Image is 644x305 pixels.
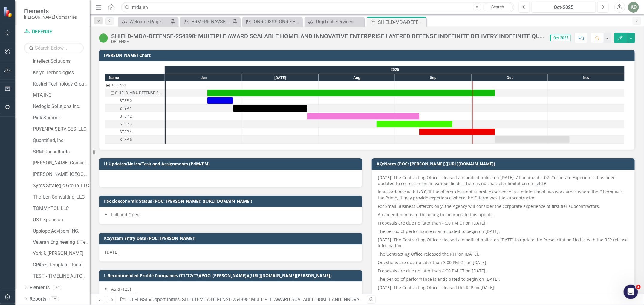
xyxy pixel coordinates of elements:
[105,97,165,105] div: Task: Start date: 2025-06-17 End date: 2025-06-27
[30,296,46,303] a: Reports
[378,283,629,292] p: The Contracting Office released the RFP on [DATE].
[24,7,77,15] span: Elements
[306,18,363,25] a: DigiTech Services
[33,239,90,246] a: Veteran Engineering & Technology LLC
[378,219,629,227] p: Proposals are due no later than 4:00 PM CT on [DATE].
[104,161,359,166] h3: H:Updates/Notes/Task and Assignments (PdM/PM)
[378,250,629,258] p: The Contracting Office released the RFP on [DATE].
[33,160,90,167] a: [PERSON_NAME] Consulting
[120,18,169,25] a: Welcome Page
[115,89,163,97] div: SHIELD-MDA-DEFENSE-254898: MULTIPLE AWARD SCALABLE HOMELAND INNOVATIVE ENTERPRISE LAYERED DEFENSE...
[166,74,242,82] div: Jun
[33,171,90,178] a: [PERSON_NAME] [GEOGRAPHIC_DATA]
[105,105,165,112] div: STEP 1
[378,285,394,290] strong: [DATE] :
[33,69,90,76] a: Kelyn Technologies
[105,81,165,89] div: DEFENSE
[378,237,394,243] strong: [DATE] :
[207,90,495,96] div: Task: Start date: 2025-06-17 End date: 2025-10-10
[10,16,14,20] img: website_grey.svg
[120,105,132,112] div: STEP 1
[33,149,90,155] a: SRM Consultants
[16,16,66,20] div: Domain: [DOMAIN_NAME]
[166,66,625,74] div: 2025
[120,128,132,136] div: STEP 4
[53,285,62,290] div: 76
[378,175,391,180] strong: [DATE]
[307,113,419,119] div: Task: Start date: 2025-07-27 End date: 2025-09-10
[548,74,625,82] div: Nov
[33,115,90,121] a: Pink Summit
[24,15,77,19] small: [PERSON_NAME] Companies
[105,128,165,136] div: Task: Start date: 2025-09-10 End date: 2025-10-10
[378,19,425,26] div: SHIELD-MDA-DEFENSE-254898: MULTIPLE AWARD SCALABLE HOMELAND INNOVATIVE ENTERPRISE LAYERED DEFENSE...
[378,227,629,236] p: The period of performance is anticipated to begin on [DATE].
[33,182,90,189] a: Syms Strategic Group, LLC
[33,216,90,223] a: UST Xpansion
[120,296,362,303] div: » »
[182,18,231,25] a: ERMFRF-NAVSEA-GSAMAS-249488: ENTERPRISE RISK MANAGEMENT FRAMEWORK REVIEW FACTORY (RMF)
[121,2,514,13] input: Search ClearPoint...
[111,39,544,44] div: DEFENSE
[23,35,53,39] div: Domain Overview
[319,74,395,82] div: Aug
[129,18,169,25] div: Welcome Page
[104,199,359,203] h3: I:Socioeconomic Status (POC: [PERSON_NAME]) ([URL][DOMAIN_NAME])
[33,81,90,88] a: Kestrel Technology Group, LLC
[104,236,359,240] h3: K:System Entry Date (POC: [PERSON_NAME])
[105,112,165,120] div: Task: Start date: 2025-07-27 End date: 2025-09-10
[111,33,544,39] div: SHIELD-MDA-DEFENSE-254898: MULTIPLE AWARD SCALABLE HOMELAND INNOVATIVE ENTERPRISE LAYERED DEFENSE...
[105,81,165,89] div: Task: DEFENSE Start date: 2025-06-17 End date: 2025-06-18
[242,74,319,82] div: Jul
[207,97,233,104] div: Task: Start date: 2025-06-17 End date: 2025-06-27
[105,97,165,105] div: STEP 0
[33,92,90,99] a: MTA INC
[395,74,472,82] div: Sep
[24,43,84,53] input: Search Below...
[30,284,50,291] a: Elements
[192,18,231,25] div: ERMFRF-NAVSEA-GSAMAS-249488: ENTERPRISE RISK MANAGEMENT FRAMEWORK REVIEW FACTORY (RMF)
[105,89,165,97] div: Task: Start date: 2025-06-17 End date: 2025-10-10
[33,137,90,144] a: Quantifind, Inc.
[378,267,629,275] p: Proposals are due no later than 4:00 PM CT on [DATE].
[104,273,359,278] h3: L:Recommended Profile Companies (T1/T2/T3)(POC: [PERSON_NAME])([URL][DOMAIN_NAME][PERSON_NAME])
[378,292,629,300] p: Questions are due no later than 3:00 PM CT on [DATE].
[254,18,301,25] div: ONRC03SS-ONR-SEAPORT-228457: (ONR CODE 03 SUPPORT SERVICES (SEAPORT NXG)) - January
[483,3,513,11] a: Search
[105,128,165,136] div: STEP 4
[16,35,21,39] img: tab_domain_overview_orange.svg
[33,103,90,110] a: Netlogic Solutions Inc.
[151,297,180,302] a: Opportunities
[419,129,495,135] div: Task: Start date: 2025-09-10 End date: 2025-10-10
[99,33,108,43] img: Active
[66,35,101,39] div: Keywords by Traffic
[624,285,638,299] iframe: Intercom live chat
[17,10,29,14] div: v 4.0.25
[378,236,629,250] p: The Contracting Office released a modified notice on [DATE] to update the Presolicitation Notice ...
[129,297,149,302] a: DEFENSE
[105,136,165,144] div: STEP 5
[105,249,119,255] span: [DATE]
[105,74,165,81] div: Name
[316,18,363,25] div: DigiTech Services
[49,296,59,301] div: 15
[182,297,571,302] div: SHIELD-MDA-DEFENSE-254898: MULTIPLE AWARD SCALABLE HOMELAND INNOVATIVE ENTERPRISE LAYERED DEFENSE...
[628,2,639,13] button: KD
[378,188,629,202] p: In accordance with L-3.0, if the offeror does not submit experience in a minimum of two work area...
[105,136,165,144] div: Task: Start date: 2025-10-10 End date: 2025-11-09
[33,126,90,133] a: PUYENPA SERVICES, LLC.
[377,161,632,166] h3: AQ:Notes (POC: [PERSON_NAME])([URL][DOMAIN_NAME])
[33,194,90,201] a: Thorben Consulting, LLC
[59,35,64,39] img: tab_keywords_by_traffic_grey.svg
[33,58,90,65] a: Intellect Solutions
[244,18,301,25] a: ONRC03SS-ONR-SEAPORT-228457: (ONR CODE 03 SUPPORT SERVICES (SEAPORT NXG)) - January
[105,120,165,128] div: STEP 3
[550,35,571,41] span: Oct-2025
[111,292,138,298] span: MTA Inc (T2S)
[120,120,132,128] div: STEP 3
[378,202,629,211] p: For Small Business Offerors only, the Agency will consider the corporate experience of first tier...
[534,4,594,11] div: Oct-2025
[120,112,132,120] div: STEP 2
[532,2,596,13] button: Oct-2025
[495,136,570,143] div: Task: Start date: 2025-10-10 End date: 2025-11-09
